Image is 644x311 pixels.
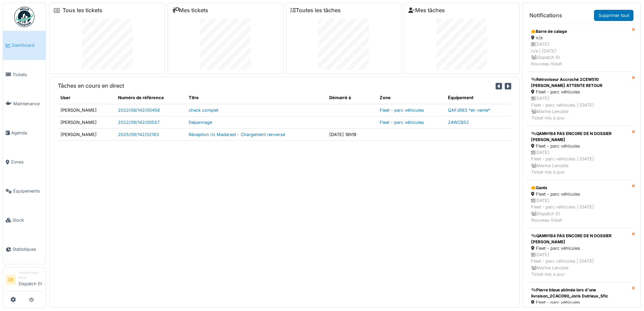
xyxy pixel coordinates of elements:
a: Agenda [3,118,46,147]
td: [PERSON_NAME] [58,116,115,128]
a: QAMH184 PAS ENCORE DE N DOSSIER [PERSON_NAME] Fleet - parc véhicules [DATE]Fleet - parc véhicules... [527,228,632,282]
a: 2AWC852 [448,120,469,125]
div: Gestionnaire local [19,270,43,281]
span: Maintenance [13,101,43,107]
a: Statistiques [3,235,46,264]
h6: Notifications [529,12,562,19]
a: Dépannage [189,120,212,125]
a: Réception riz Madarest - Chargement renversé [189,132,285,137]
a: Fleet - parc véhicules [380,108,424,113]
div: [DATE] Fleet - parc véhicules | [DATE] Dispatch Et Nouveau ticket [531,197,627,223]
img: Badge_color-CXgf-gQk.svg [14,7,34,27]
a: Rétroviseur Accroché 2CEW510 [PERSON_NAME] ATTENTE RETOUR Fleet - parc véhicules [DATE]Fleet - pa... [527,72,632,126]
a: QAFJ983 *en vente* [448,108,490,113]
div: Gants [531,185,627,191]
div: [DATE] n/a | [DATE] Dispatch Et Nouveau ticket [531,41,627,67]
td: [PERSON_NAME] [58,104,115,116]
li: Dispatch Et [19,270,43,290]
th: Titre [186,92,326,104]
div: Fleet - parc véhicules [531,143,627,149]
a: QAMH184 PAS ENCORE DE N DOSSIER [PERSON_NAME] Fleet - parc véhicules [DATE]Fleet - parc véhicules... [527,126,632,180]
div: [DATE] Fleet - parc véhicules | [DATE] Marine Lenoble Ticket mis à jour [531,149,627,175]
a: DE Gestionnaire localDispatch Et [6,270,43,291]
a: Mes tickets [172,7,208,14]
th: Zone [377,92,446,104]
td: [DATE] 18h19 [327,128,377,140]
a: Tickets [3,60,46,89]
div: Rétroviseur Accroché 2CEW510 [PERSON_NAME] ATTENTE RETOUR [531,76,627,89]
span: Stock [13,217,43,223]
span: translation missing: fr.shared.user [61,95,70,100]
a: check complet [189,108,218,113]
div: [DATE] Fleet - parc véhicules | [DATE] Marine Lenoble Ticket mis à jour [531,251,627,277]
a: Équipements [3,177,46,206]
a: 2022/09/142/00557 [118,120,160,125]
a: Barre de calage n/a [DATE]n/a | [DATE] Dispatch EtNouveau ticket [527,24,632,72]
a: Supprimer tout [594,10,634,21]
li: DE [6,275,16,285]
a: 2025/09/142/02163 [118,132,159,137]
div: QAMH184 PAS ENCORE DE N DOSSIER [PERSON_NAME] [531,131,627,143]
div: Barre de calage [531,28,627,35]
div: Fleet - parc véhicules [531,89,627,95]
span: Zones [11,159,43,165]
span: Agenda [11,130,43,136]
a: Toutes les tâches [290,7,341,14]
a: Gants Fleet - parc véhicules [DATE]Fleet - parc véhicules | [DATE] Dispatch EtNouveau ticket [527,180,632,228]
div: [DATE] Fleet - parc véhicules | [DATE] Marine Lenoble Ticket mis à jour [531,95,627,121]
th: Démarré à [327,92,377,104]
a: 2022/08/142/00456 [118,108,160,113]
span: Statistiques [13,246,43,252]
span: Dashboard [12,42,43,48]
div: Fleet - parc véhicules [531,245,627,251]
span: Tickets [13,71,43,78]
div: Fleet - parc véhicules [531,299,627,306]
a: Dashboard [3,31,46,60]
a: Maintenance [3,89,46,118]
div: Pierre bleue abîmée lors d'une livraison_2CAC090_Joris Dutrieux_Sfic [531,287,627,299]
th: Équipement [445,92,511,104]
a: Stock [3,206,46,235]
a: Zones [3,148,46,177]
div: Fleet - parc véhicules [531,191,627,197]
div: n/a [531,35,627,41]
a: Tous les tickets [63,7,102,14]
a: Fleet - parc véhicules [380,120,424,125]
h6: Tâches en cours en direct [58,83,124,89]
span: Équipements [13,188,43,194]
th: Numéro de référence [115,92,186,104]
a: Mes tâches [408,7,445,14]
div: QAMH184 PAS ENCORE DE N DOSSIER [PERSON_NAME] [531,233,627,245]
td: [PERSON_NAME] [58,128,115,140]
